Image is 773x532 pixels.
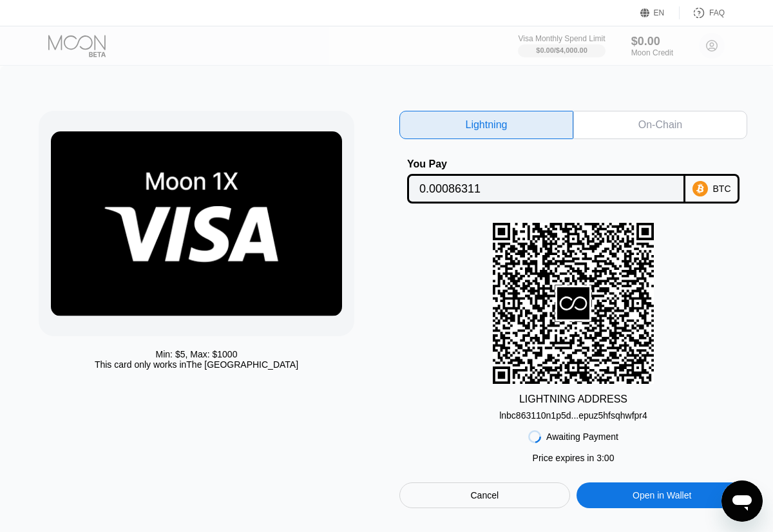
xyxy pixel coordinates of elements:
div: Awaiting Payment [546,432,618,442]
div: lnbc863110n1p5d...epuz5hfsqhwfpr4 [499,405,647,421]
div: $0.00 / $4,000.00 [536,46,587,54]
div: Visa Monthly Spend Limit$0.00/$4,000.00 [518,34,605,57]
div: Visa Monthly Spend Limit [518,34,605,43]
div: You PayBTC [399,158,747,204]
div: LIGHTNING ADDRESS [519,394,627,405]
div: This card only works in The [GEOGRAPHIC_DATA] [95,359,298,370]
span: 3 : 00 [596,453,614,463]
div: FAQ [709,8,725,17]
div: Price expires in [533,453,615,463]
div: BTC [713,184,731,194]
div: On-Chain [573,111,747,139]
div: lnbc863110n1p5d...epuz5hfsqhwfpr4 [499,410,647,421]
div: FAQ [680,6,725,19]
div: Cancel [399,482,570,508]
div: You Pay [407,158,685,170]
iframe: Button to launch messaging window [721,480,763,522]
div: On-Chain [638,119,682,131]
div: Cancel [471,489,499,501]
div: EN [640,6,680,19]
div: Open in Wallet [633,489,691,501]
div: Lightning [399,111,573,139]
div: Lightning [466,119,508,131]
div: Open in Wallet [577,482,747,508]
div: Min: $ 5 , Max: $ 1000 [156,349,238,359]
div: EN [654,8,665,17]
